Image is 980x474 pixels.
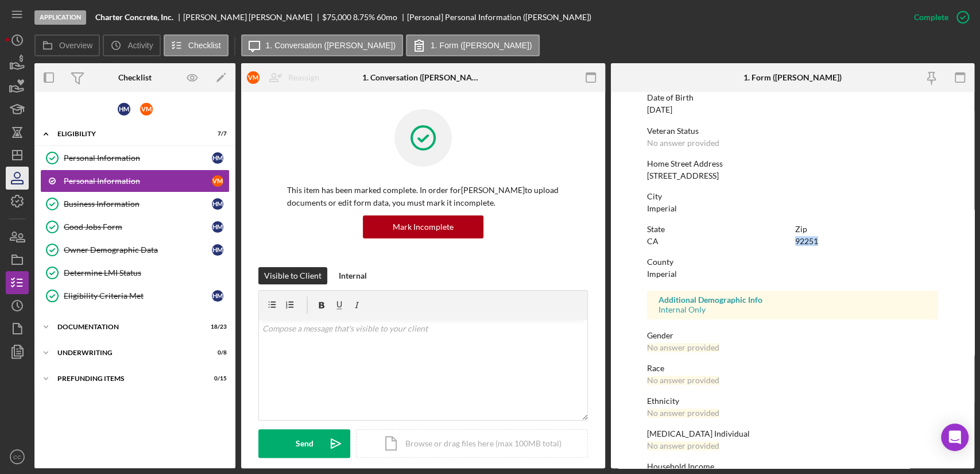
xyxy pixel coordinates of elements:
[322,12,351,22] span: $75,000
[647,462,938,471] div: Household Income
[40,238,230,261] a: Owner Demographic DataHM
[258,429,350,458] button: Send
[287,184,559,210] p: This item has been marked complete. In order for [PERSON_NAME] to upload documents or edit form d...
[431,41,532,50] label: 1. Form ([PERSON_NAME])
[188,41,221,50] label: Checklist
[57,375,198,382] div: Prefunding Items
[647,376,719,385] div: No answer provided
[140,103,153,115] div: V M
[59,41,92,50] label: Overview
[212,152,223,164] div: H M
[647,257,938,267] div: County
[647,138,719,148] div: No answer provided
[406,34,540,56] button: 1. Form ([PERSON_NAME])
[377,13,397,22] div: 60 mo
[647,171,719,180] div: [STREET_ADDRESS]
[647,159,938,168] div: Home Street Address
[247,71,259,84] div: V M
[647,225,789,234] div: State
[339,267,367,284] div: Internal
[362,73,483,82] div: 1. Conversation ([PERSON_NAME])
[353,13,375,22] div: 8.75 %
[64,153,212,163] div: Personal Information
[57,130,198,137] div: Eligibility
[206,323,227,330] div: 18 / 23
[264,267,321,284] div: Visible to Client
[647,269,677,279] div: Imperial
[241,34,403,56] button: 1. Conversation ([PERSON_NAME])
[647,331,938,340] div: Gender
[6,445,29,468] button: CC
[288,66,319,89] div: Reassign
[103,34,160,56] button: Activity
[64,245,212,255] div: Owner Demographic Data
[206,375,227,382] div: 0 / 15
[34,10,86,25] div: Application
[647,396,938,406] div: Ethnicity
[64,268,229,278] div: Determine LMI Status
[118,73,152,82] div: Checklist
[64,222,212,232] div: Good Jobs Form
[647,441,719,450] div: No answer provided
[212,198,223,210] div: H M
[40,169,230,192] a: Personal InformationVM
[183,13,322,22] div: [PERSON_NAME] [PERSON_NAME]
[795,237,818,246] div: 92251
[212,175,223,187] div: V M
[647,409,719,418] div: No answer provided
[647,343,719,352] div: No answer provided
[118,103,130,115] div: H M
[914,6,948,29] div: Complete
[95,13,173,22] b: Charter Concrete, Inc.
[296,429,313,458] div: Send
[659,295,927,305] div: Additional Demographic Info
[241,66,331,89] button: VMReassign
[57,323,198,330] div: Documentation
[393,215,454,238] div: Mark Incomplete
[40,284,230,307] a: Eligibility Criteria MetHM
[647,364,938,373] div: Race
[212,244,223,256] div: H M
[647,204,677,213] div: Imperial
[363,215,483,238] button: Mark Incomplete
[647,237,659,246] div: CA
[407,13,591,22] div: [Personal] Personal Information ([PERSON_NAME])
[743,73,842,82] div: 1. Form ([PERSON_NAME])
[40,261,230,284] a: Determine LMI Status
[333,267,373,284] button: Internal
[212,221,223,233] div: H M
[659,305,927,314] div: Internal Only
[34,34,100,56] button: Overview
[647,429,938,438] div: [MEDICAL_DATA] Individual
[647,192,938,201] div: City
[13,454,21,460] text: CC
[647,126,938,136] div: Veteran Status
[206,349,227,356] div: 0 / 8
[40,147,230,169] a: Personal InformationHM
[206,130,227,137] div: 7 / 7
[795,225,938,234] div: Zip
[902,6,974,29] button: Complete
[647,93,938,102] div: Date of Birth
[64,199,212,209] div: Business Information
[57,349,198,356] div: Underwriting
[40,215,230,238] a: Good Jobs FormHM
[258,267,327,284] button: Visible to Client
[212,290,223,302] div: H M
[64,291,212,300] div: Eligibility Criteria Met
[127,41,153,50] label: Activity
[64,176,212,186] div: Personal Information
[941,423,969,451] div: Open Intercom Messenger
[164,34,228,56] button: Checklist
[647,105,672,114] div: [DATE]
[40,192,230,215] a: Business InformationHM
[266,41,396,50] label: 1. Conversation ([PERSON_NAME])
